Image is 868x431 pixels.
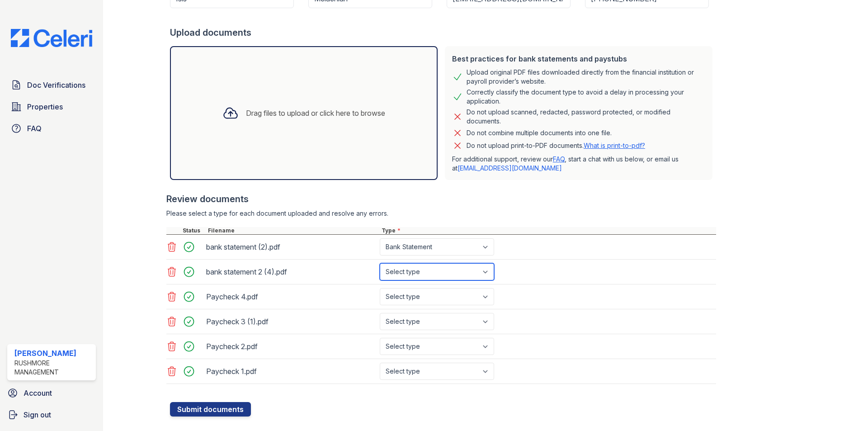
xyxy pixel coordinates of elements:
[206,364,376,379] div: Paycheck 1.pdf
[27,101,63,112] span: Properties
[27,80,85,90] span: Doc Verifications
[24,409,51,420] span: Sign out
[206,314,376,329] div: Paycheck 3 (1).pdf
[4,406,99,424] a: Sign out
[14,359,92,377] div: Rushmore Management
[170,402,251,417] button: Submit documents
[170,26,716,39] div: Upload documents
[7,98,96,116] a: Properties
[14,348,92,359] div: [PERSON_NAME]
[380,227,716,234] div: Type
[4,384,99,402] a: Account
[206,240,376,254] div: bank statement (2).pdf
[206,227,380,234] div: Filename
[467,88,705,106] div: Correctly classify the document type to avoid a delay in processing your application.
[206,339,376,354] div: Paycheck 2.pdf
[181,227,206,234] div: Status
[206,289,376,304] div: Paycheck 4.pdf
[553,155,565,163] a: FAQ
[452,155,705,173] p: For additional support, review our , start a chat with us below, or email us at
[166,209,716,218] div: Please select a type for each document uploaded and resolve any errors.
[7,119,96,137] a: FAQ
[467,68,705,86] div: Upload original PDF files downloaded directly from the financial institution or payroll provider’...
[24,388,52,398] span: Account
[467,108,705,126] div: Do not upload scanned, redacted, password protected, or modified documents.
[206,265,376,279] div: bank statement 2 (4).pdf
[584,142,645,149] a: What is print-to-pdf?
[7,76,96,94] a: Doc Verifications
[166,193,716,205] div: Review documents
[27,123,42,134] span: FAQ
[467,128,612,138] div: Do not combine multiple documents into one file.
[246,108,385,118] div: Drag files to upload or click here to browse
[452,53,705,64] div: Best practices for bank statements and paystubs
[458,164,562,172] a: [EMAIL_ADDRESS][DOMAIN_NAME]
[467,141,645,150] p: Do not upload print-to-PDF documents.
[4,29,99,47] img: CE_Logo_Blue-a8612792a0a2168367f1c8372b55b34899dd931a85d93a1a3d3e32e68fde9ad4.png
